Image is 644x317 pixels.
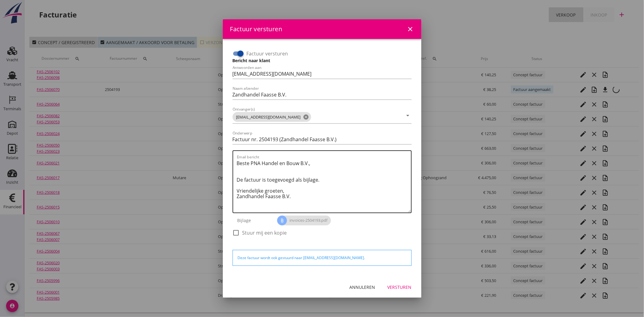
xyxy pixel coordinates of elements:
[233,90,412,100] input: Naam afzender
[383,282,417,293] button: Versturen
[233,134,412,144] input: Onderwerp
[233,69,412,79] input: Antwoorden aan
[277,216,287,225] i: attach_file
[247,51,288,57] label: Factuur versturen
[230,25,282,34] div: Factuur versturen
[404,112,412,119] i: arrow_drop_down
[242,230,287,236] label: Stuur mij een kopie
[237,158,411,213] textarea: Email bericht
[233,57,412,64] h3: Bericht naar klant
[238,255,407,261] div: Deze factuur wordt ook gestuurd naar [EMAIL_ADDRESS][DOMAIN_NAME].
[345,282,380,293] button: Annuleren
[350,284,375,290] div: Annuleren
[407,25,414,33] i: close
[388,284,412,290] div: Versturen
[312,112,403,122] input: Ontvanger(s)
[303,114,309,120] i: cancel
[277,216,331,225] span: invoices-2504193.pdf
[233,112,311,122] span: [EMAIL_ADDRESS][DOMAIN_NAME]
[233,213,278,228] div: Bijlage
